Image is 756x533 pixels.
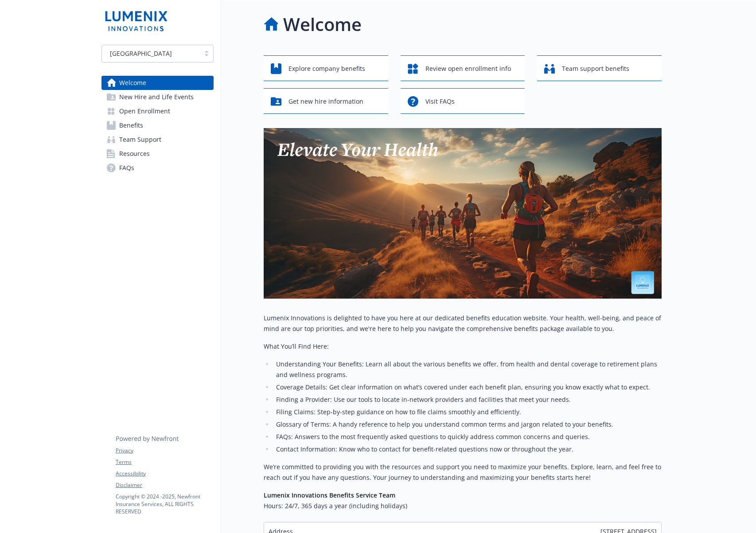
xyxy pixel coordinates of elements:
[119,147,150,161] span: Resources
[264,55,388,81] button: Explore company benefits
[119,132,161,147] span: Team Support
[264,88,388,114] button: Get new hire information
[273,419,662,430] li: Glossary of Terms: A handy reference to help you understand common terms and jargon related to yo...
[101,132,214,147] a: Team Support
[273,359,662,380] li: Understanding Your Benefits: Learn all about the various benefits we offer, from health and denta...
[562,60,629,77] span: Team support benefits
[401,88,525,114] button: Visit FAQs
[116,447,213,455] a: Privacy
[264,491,395,499] strong: Lumenix Innovations Benefits Service Team
[264,313,662,334] p: Lumenix Innovations is delighted to have you here at our dedicated benefits education website. Yo...
[101,76,214,90] a: Welcome
[273,432,662,442] li: FAQs: Answers to the most frequently asked questions to quickly address common concerns and queries.
[288,60,365,77] span: Explore company benefits
[101,90,214,104] a: New Hire and Life Events
[283,11,362,38] h1: Welcome
[273,382,662,393] li: Coverage Details: Get clear information on what’s covered under each benefit plan, ensuring you k...
[119,104,170,118] span: Open Enrollment
[119,161,134,175] span: FAQs
[101,147,214,161] a: Resources
[101,104,214,118] a: Open Enrollment
[119,90,194,104] span: New Hire and Life Events
[273,394,662,405] li: Finding a Provider: Use our tools to locate in-network providers and facilities that meet your ne...
[264,462,662,483] p: We’re committed to providing you with the resources and support you need to maximize your benefit...
[425,93,455,110] span: Visit FAQs
[110,49,172,58] span: [GEOGRAPHIC_DATA]
[116,493,213,515] p: Copyright © 2024 - 2025 , Newfront Insurance Services, ALL RIGHTS RESERVED
[119,76,146,90] span: Welcome
[273,407,662,417] li: Filing Claims: Step-by-step guidance on how to file claims smoothly and efficiently.
[116,481,213,489] a: Disclaimer
[116,470,213,478] a: Accessibility
[273,444,662,455] li: Contact Information: Know who to contact for benefit-related questions now or throughout the year.
[401,55,525,81] button: Review open enrollment info
[264,341,662,352] p: What You’ll Find Here:
[264,501,662,511] h6: Hours: 24/7, 365 days a year (including holidays)​
[116,458,213,466] a: Terms
[264,128,662,299] img: overview page banner
[425,60,511,77] span: Review open enrollment info
[119,118,143,132] span: Benefits
[288,93,363,110] span: Get new hire information
[101,118,214,132] a: Benefits
[106,49,195,58] span: [GEOGRAPHIC_DATA]
[101,161,214,175] a: FAQs
[537,55,662,81] button: Team support benefits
